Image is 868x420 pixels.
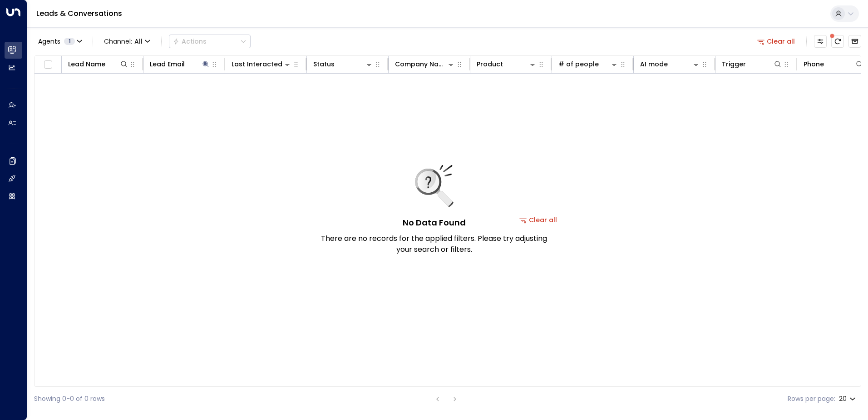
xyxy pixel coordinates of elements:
div: 20 [839,392,858,405]
h5: No Data Found [403,216,466,229]
label: Rows per page: [788,394,835,404]
div: # of people [558,59,599,70]
button: Clear all [754,35,799,48]
div: Showing 0-0 of 0 rows [34,394,105,404]
div: Lead Email [150,59,185,70]
div: Actions [173,37,207,45]
button: Channel:All [100,35,154,48]
nav: pagination navigation [432,393,461,405]
span: Channel: [100,35,154,48]
button: Agents1 [34,35,85,48]
div: Lead Email [150,59,210,70]
p: There are no records for the applied filters. Please try adjusting your search or filters. [321,233,547,255]
div: Trigger [722,59,746,70]
a: Leads & Conversations [36,8,122,19]
div: Lead Name [68,59,105,70]
button: Actions [169,35,251,48]
button: Archived Leads [848,35,861,48]
span: There are new threads available. Refresh the grid to view the latest updates. [831,35,844,48]
div: Phone [804,59,864,70]
span: Toggle select all [42,59,54,70]
div: Button group with a nested menu [169,35,251,48]
div: AI mode [640,59,668,70]
div: Product [477,59,537,70]
div: Status [313,59,374,70]
div: Company Name [395,59,455,70]
div: # of people [558,59,619,70]
div: Status [313,59,335,70]
div: Lead Name [68,59,128,70]
div: AI mode [640,59,700,70]
div: Company Name [395,59,446,70]
div: Last Interacted [232,59,282,70]
div: Phone [804,59,824,70]
div: Trigger [722,59,782,70]
div: Last Interacted [232,59,292,70]
span: All [134,38,143,45]
button: Customize [814,35,827,48]
span: 1 [64,38,75,45]
div: Product [477,59,503,70]
span: Agents [38,38,60,45]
